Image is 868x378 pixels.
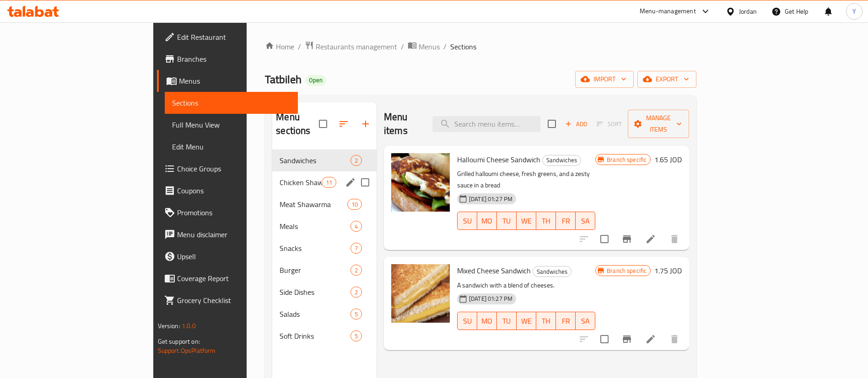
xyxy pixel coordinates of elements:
span: Branches [177,53,291,64]
div: Chicken Shawarma [280,177,321,188]
span: Salads [280,309,350,319]
button: SU [457,212,477,230]
span: SU [461,214,474,228]
nav: breadcrumb [265,41,696,53]
span: Burger [280,265,350,276]
span: Menu disclaimer [177,229,291,240]
div: items [322,177,336,188]
span: Add item [561,117,591,131]
button: Manage items [628,110,689,138]
a: Sections [165,92,298,114]
button: TU [497,212,517,230]
span: Branch specific [603,155,650,164]
a: Choice Groups [157,158,298,180]
span: TU [501,214,513,228]
span: 4 [351,222,361,231]
span: Full Menu View [172,119,291,130]
button: TU [497,312,517,330]
span: TH [540,314,552,328]
span: 5 [351,332,361,341]
span: import [582,74,626,85]
span: Soft Drinks [280,330,350,341]
a: Coupons [157,180,298,202]
span: 11 [322,178,336,187]
a: Edit Restaurant [157,26,298,48]
div: Jordan [739,6,757,16]
a: Restaurants management [305,41,397,53]
div: Snacks [280,243,350,254]
span: Add [564,119,588,129]
span: Sandwiches [280,155,350,166]
span: Menus [419,41,440,52]
div: Meals4 [272,215,377,237]
button: FR [556,312,576,330]
input: search [432,116,540,132]
span: Choice Groups [177,163,291,174]
span: Select to update [595,229,614,249]
div: items [350,221,362,232]
span: SU [461,314,474,328]
button: WE [517,212,536,230]
span: Meat Shawarma [280,199,347,210]
button: MO [477,212,497,230]
li: / [443,41,447,52]
span: Coverage Report [177,273,291,284]
a: Edit Menu [165,136,298,158]
span: Upsell [177,251,291,262]
span: 1.0.0 [182,320,196,332]
span: Mixed Cheese Sandwich [457,264,531,277]
button: import [575,71,634,88]
img: Halloumi Cheese Sandwich [391,153,450,212]
span: 2 [351,156,361,165]
span: 10 [348,200,361,209]
div: Side Dishes [280,287,350,298]
button: FR [556,212,576,230]
button: TH [536,312,556,330]
span: export [645,74,689,85]
div: Side Dishes2 [272,281,377,303]
span: Menus [179,75,291,86]
span: MO [481,314,493,328]
img: Mixed Cheese Sandwich [391,264,450,323]
span: 2 [351,288,361,297]
a: Coverage Report [157,267,298,289]
a: Edit menu item [645,234,656,245]
span: 5 [351,310,361,319]
span: Select to update [595,330,614,349]
span: Select section first [591,117,628,131]
button: MO [477,312,497,330]
button: WE [517,312,536,330]
button: SA [576,212,595,230]
span: Branch specific [603,266,650,275]
a: Upsell [157,245,298,267]
span: 2 [351,266,361,275]
nav: Menu sections [272,146,377,351]
span: SA [579,314,592,328]
div: items [350,265,362,276]
span: 7 [351,244,361,253]
p: Grilled halloumi cheese, fresh greens, and a zesty sauce in a bread [457,168,595,191]
span: SA [579,214,592,228]
div: Snacks7 [272,237,377,259]
h6: 1.75 JOD [654,264,682,277]
span: Manage items [635,112,682,135]
h6: 1.65 JOD [654,153,682,166]
span: WE [520,214,533,228]
div: items [350,330,362,341]
button: SA [576,312,595,330]
h2: Menu items [384,110,421,138]
p: A sandwich with a blend of cheeses. [457,280,595,291]
span: Sandwiches [533,266,571,277]
span: Select all sections [313,114,333,133]
a: Edit menu item [645,334,656,345]
span: Y [852,6,856,16]
button: delete [663,228,685,250]
span: FR [560,314,572,328]
span: Meals [280,221,350,232]
span: Grocery Checklist [177,295,291,306]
